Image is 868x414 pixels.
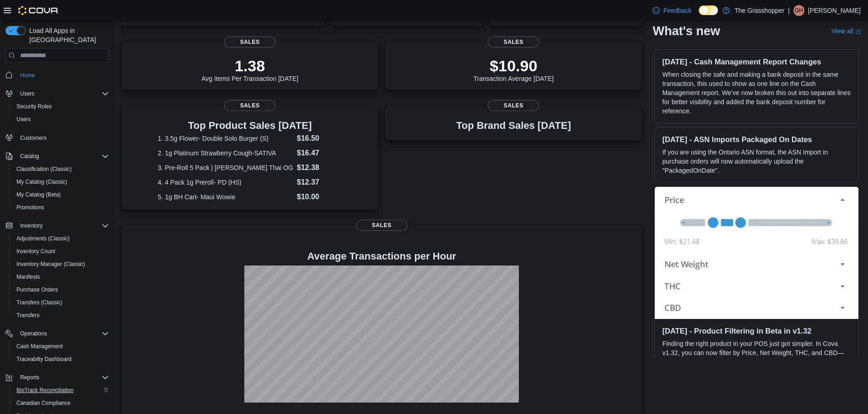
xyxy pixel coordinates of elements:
span: Promotions [16,204,44,211]
div: Transaction Average [DATE] [474,57,554,82]
button: My Catalog (Classic) [9,175,113,188]
a: Traceabilty Dashboard [13,354,75,365]
span: Security Roles [16,103,52,110]
span: Adjustments (Classic) [16,235,70,242]
span: Canadian Compliance [16,399,70,407]
p: 1.38 [201,57,298,75]
dd: $12.38 [297,162,342,173]
button: Classification (Classic) [9,163,113,175]
span: Transfers [13,310,109,321]
a: Feedback [649,1,695,20]
button: Promotions [9,201,113,214]
button: Operations [16,328,51,339]
a: Users [13,114,34,125]
span: Operations [16,328,109,339]
span: Sales [488,100,539,111]
span: Inventory [20,222,43,229]
div: Avg Items Per Transaction [DATE] [201,57,298,82]
span: Inventory Manager (Classic) [16,260,85,268]
span: Manifests [16,273,40,281]
span: GH [795,5,803,16]
h4: Average Transactions per Hour [129,251,634,262]
dt: 1. 3.5g Flower- Double Solo Burger (S) [158,134,293,143]
span: Adjustments (Classic) [13,233,109,244]
p: When closing the safe and making a bank deposit in the same transaction, this used to show as one... [662,70,851,116]
span: Home [20,72,35,79]
span: Users [20,90,34,97]
a: View allExternal link [831,27,861,35]
a: Promotions [13,202,48,213]
button: Manifests [9,271,113,283]
p: $10.90 [474,57,554,75]
svg: External link [855,29,861,34]
span: Cash Management [16,343,63,350]
span: Customers [16,132,109,143]
span: Inventory [16,220,109,231]
a: My Catalog (Classic) [13,176,71,187]
a: BioTrack Reconciliation [13,385,77,396]
input: Dark Mode [699,5,718,15]
span: Catalog [16,151,109,162]
span: Manifests [13,271,109,282]
button: Catalog [16,151,43,162]
button: Users [16,88,38,99]
p: [PERSON_NAME] [808,5,861,16]
h3: Top Brand Sales [DATE] [456,120,571,131]
p: If you are using the Ontario ASN format, the ASN Import in purchase orders will now automatically... [662,148,851,175]
span: Classification (Classic) [16,165,72,173]
button: Customers [2,131,113,144]
span: Reports [16,372,109,383]
span: Inventory Manager (Classic) [13,259,109,270]
a: Home [16,70,38,81]
span: Home [16,69,109,80]
span: Transfers [16,312,39,319]
span: Customers [20,134,47,142]
span: Traceabilty Dashboard [13,354,109,365]
span: Feedback [663,6,691,15]
a: Inventory Manager (Classic) [13,259,89,270]
span: Users [16,116,31,123]
span: Traceabilty Dashboard [16,356,71,363]
a: My Catalog (Beta) [13,189,65,200]
button: Cash Management [9,340,113,353]
dt: 3. Pre-Roll 5 Pack | [PERSON_NAME] Thai OG [158,163,293,172]
button: My Catalog (Beta) [9,188,113,201]
dd: $16.47 [297,148,342,159]
a: Adjustments (Classic) [13,233,73,244]
span: My Catalog (Classic) [16,178,67,186]
dt: 4. 4 Pack 1g Preroll- PD (HS) [158,178,293,187]
span: Sales [224,100,275,111]
button: Inventory Count [9,245,113,258]
a: Purchase Orders [13,284,62,295]
dd: $12.37 [297,177,342,188]
span: Sales [488,37,539,48]
h3: [DATE] - ASN Imports Packaged On Dates [662,135,851,144]
a: Canadian Compliance [13,398,74,409]
span: My Catalog (Beta) [16,191,61,198]
a: Manifests [13,271,43,282]
h3: Top Product Sales [DATE] [158,120,342,131]
button: BioTrack Reconciliation [9,384,113,397]
button: Users [9,113,113,126]
a: Cash Management [13,341,66,352]
img: Cova [18,6,59,15]
span: Operations [20,330,47,337]
h3: [DATE] - Product Filtering in Beta in v1.32 [662,326,851,335]
a: Security Roles [13,101,55,112]
span: My Catalog (Classic) [13,176,109,187]
span: Classification (Classic) [13,164,109,175]
button: Users [2,87,113,100]
span: Canadian Compliance [13,398,109,409]
h2: What's new [652,24,720,38]
span: Dark Mode [699,15,699,16]
span: Users [16,88,109,99]
span: Catalog [20,153,39,160]
dd: $10.00 [297,191,342,202]
button: Home [2,68,113,81]
a: Transfers [13,310,43,321]
a: Inventory Count [13,246,59,257]
button: Transfers [9,309,113,322]
span: Purchase Orders [13,284,109,295]
span: Reports [20,374,39,381]
dd: $16.50 [297,133,342,144]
